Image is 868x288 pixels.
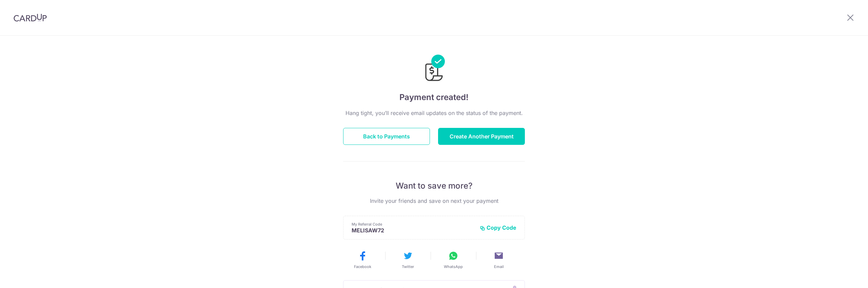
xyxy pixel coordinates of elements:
span: WhatsApp [444,264,463,269]
p: My Referral Code [352,222,474,227]
p: MELISAW72 [352,227,474,234]
button: Facebook [342,250,382,269]
button: Copy Code [480,224,516,231]
img: CardUp [14,14,47,22]
button: Email [479,250,519,269]
span: Facebook [354,264,371,269]
button: Twitter [388,250,428,269]
span: Twitter [402,264,414,269]
p: Want to save more? [343,180,525,191]
img: Payments [423,55,445,83]
button: Back to Payments [343,128,430,145]
h4: Payment created! [343,91,525,103]
button: WhatsApp [433,250,473,269]
p: Hang tight, you’ll receive email updates on the status of the payment. [343,109,525,117]
p: Invite your friends and save on next your payment [343,197,525,205]
span: Email [494,264,504,269]
button: Create Another Payment [438,128,525,145]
